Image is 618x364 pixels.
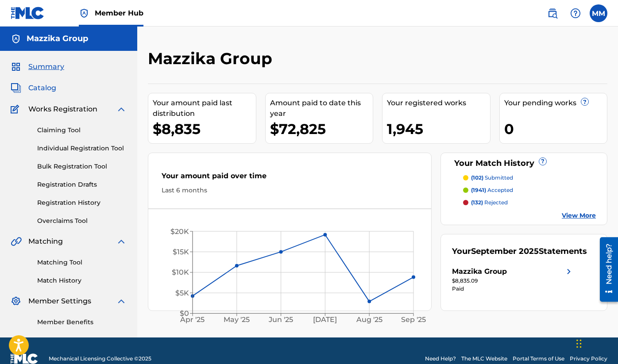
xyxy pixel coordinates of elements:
span: (102) [471,174,483,181]
div: 0 [504,119,607,139]
div: $8,835 [153,119,256,139]
a: Individual Registration Tool [37,144,127,153]
span: (132) [471,199,483,206]
span: Member Settings [28,296,91,307]
tspan: $15K [173,248,189,256]
img: Catalog [11,83,21,93]
div: Last 6 months [162,186,418,195]
tspan: Aug '25 [356,315,382,324]
a: CatalogCatalog [11,83,56,93]
tspan: $10K [172,268,189,276]
tspan: Sep '25 [401,315,426,324]
p: submitted [471,174,513,182]
img: expand [116,296,127,307]
a: Privacy Policy [570,355,607,363]
div: Your amount paid over time [162,171,418,186]
tspan: Apr '25 [180,315,205,324]
a: SummarySummary [11,61,64,72]
div: Mazzika Group [452,266,507,277]
a: Need Help? [425,355,456,363]
div: Paid [452,285,574,293]
a: Mazzika Groupright chevron icon$8,835.09Paid [452,266,574,293]
div: Your Statements [452,245,587,257]
div: 1,945 [387,119,490,139]
span: (1941) [471,187,486,193]
a: The MLC Website [461,355,507,363]
tspan: May '25 [224,315,250,324]
tspan: Jun '25 [268,315,293,324]
p: accepted [471,186,513,194]
img: expand [116,236,127,247]
span: ? [539,158,546,165]
iframe: Resource Center [593,234,618,305]
div: $8,835.09 [452,277,574,285]
a: Registration History [37,198,127,207]
tspan: [DATE] [313,315,337,324]
tspan: $5K [175,289,189,297]
a: Matching Tool [37,258,127,267]
a: Match History [37,276,127,285]
img: Matching [11,236,22,247]
img: right chevron icon [564,266,574,277]
a: Member Benefits [37,318,127,327]
p: rejected [471,199,508,207]
a: Registration Drafts [37,180,127,189]
span: ? [581,98,588,105]
span: Catalog [28,83,56,93]
span: Member Hub [95,8,143,18]
span: Matching [28,236,63,247]
tspan: $20K [170,227,189,236]
img: Works Registration [11,104,22,115]
div: Your amount paid last distribution [153,98,256,119]
div: $72,825 [270,119,373,139]
a: Bulk Registration Tool [37,162,127,171]
div: User Menu [590,4,607,22]
img: MLC Logo [11,7,45,19]
img: Accounts [11,34,21,44]
span: Summary [28,61,64,72]
img: Summary [11,61,21,72]
a: (132) rejected [463,199,596,207]
span: Mechanical Licensing Collective © 2025 [49,355,151,363]
a: Portal Terms of Use [513,355,564,363]
h2: Mazzika Group [148,49,277,69]
img: logo [11,353,38,364]
a: Overclaims Tool [37,216,127,226]
img: help [570,8,581,19]
div: Help [567,4,584,22]
h5: Mazzika Group [27,34,88,44]
span: Works Registration [28,104,97,115]
iframe: Chat Widget [574,322,618,364]
a: Public Search [544,4,561,22]
div: Your registered works [387,98,490,108]
a: Claiming Tool [37,126,127,135]
div: Your pending works [504,98,607,108]
a: (102) submitted [463,174,596,182]
div: Your Match History [452,157,596,169]
img: search [547,8,558,19]
span: September 2025 [471,246,539,256]
a: View More [562,211,596,220]
div: Drag [576,330,582,357]
a: (1941) accepted [463,186,596,194]
img: Member Settings [11,296,21,307]
img: expand [116,104,127,115]
img: Top Rightsholder [79,8,89,19]
div: Amount paid to date this year [270,98,373,119]
tspan: $0 [180,309,189,318]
